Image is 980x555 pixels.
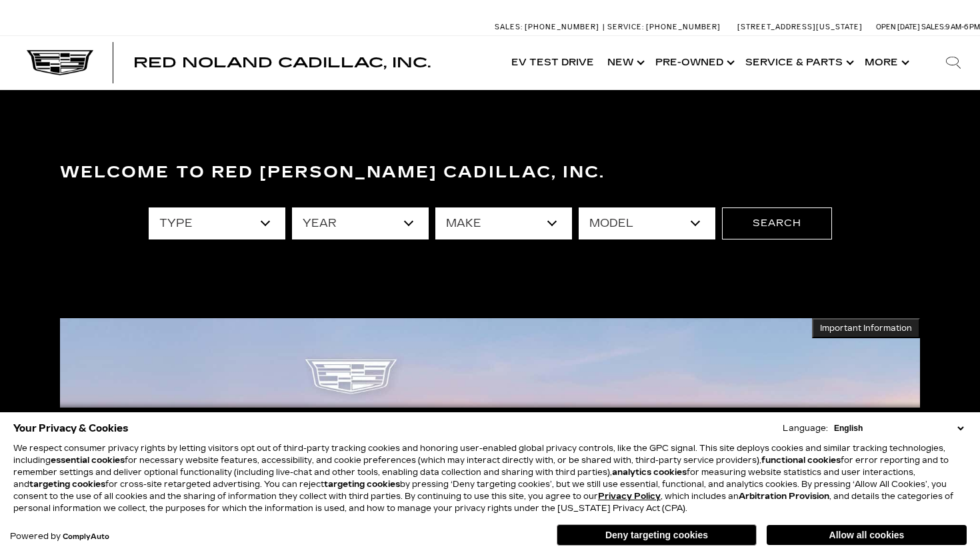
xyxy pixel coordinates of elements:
p: We respect consumer privacy rights by letting visitors opt out of third-party tracking cookies an... [13,442,967,514]
button: Deny targeting cookies [557,524,757,546]
button: Important Information [812,318,920,338]
strong: essential cookies [51,456,125,465]
img: Cadillac Dark Logo with Cadillac White Text [27,50,93,75]
span: Important Information [820,323,912,334]
button: More [858,36,913,89]
select: Language Select [831,422,967,434]
span: Your Privacy & Cookies [13,419,129,438]
span: Red Noland Cadillac, Inc. [133,55,431,71]
button: Allow all cookies [767,525,967,545]
span: 9 AM-6 PM [945,23,980,31]
h3: Welcome to Red [PERSON_NAME] Cadillac, Inc. [60,159,920,186]
a: Service: [PHONE_NUMBER] [603,23,724,31]
strong: analytics cookies [612,468,687,477]
strong: Arbitration Provision [739,492,829,501]
span: Sales: [921,23,945,31]
a: New [601,36,649,89]
a: Sales: [PHONE_NUMBER] [495,23,603,31]
select: Filter by make [435,207,572,239]
a: Pre-Owned [649,36,739,89]
a: Privacy Policy [598,492,661,501]
span: Sales: [495,23,523,31]
a: [STREET_ADDRESS][US_STATE] [737,23,863,31]
span: [PHONE_NUMBER] [646,23,721,31]
a: Service & Parts [739,36,858,89]
select: Filter by type [149,207,285,239]
select: Filter by model [579,207,715,239]
div: Powered by [10,532,109,541]
strong: targeting cookies [29,480,105,489]
a: ComplyAuto [63,533,109,541]
a: Red Noland Cadillac, Inc. [133,56,431,69]
select: Filter by year [292,207,429,239]
button: Search [722,207,832,239]
span: [PHONE_NUMBER] [525,23,599,31]
span: Open [DATE] [876,23,920,31]
div: Language: [783,424,828,432]
strong: functional cookies [761,456,841,465]
span: Service: [607,23,644,31]
strong: targeting cookies [324,480,400,489]
a: EV Test Drive [505,36,601,89]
